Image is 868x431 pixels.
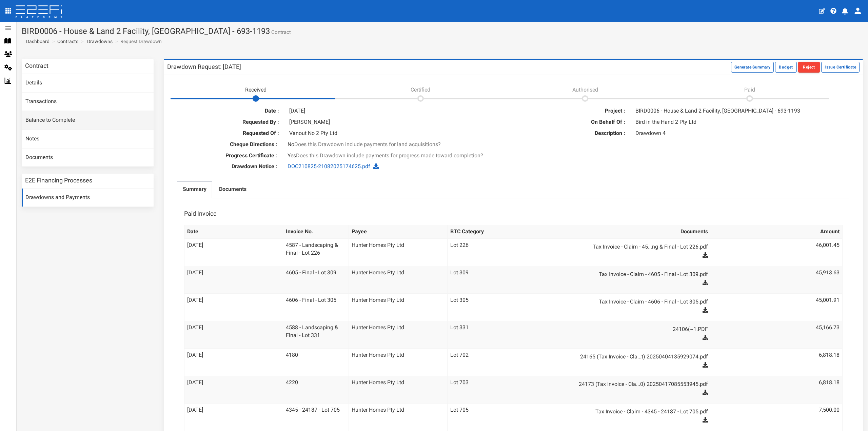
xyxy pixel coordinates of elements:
h3: Paid Invoice [184,211,217,217]
td: [DATE] [184,403,283,431]
a: Dashboard [23,38,50,45]
td: 4220 [283,376,349,403]
span: Does this Drawdown include payments for land acquisitions? [294,141,441,148]
td: Lot 309 [448,266,546,293]
td: 4588 - Landscaping & Final - Lot 331 [283,321,349,348]
a: Documents [214,182,252,199]
span: Received [245,86,267,93]
td: [DATE] [184,266,283,293]
td: 46,001.45 [711,238,842,266]
a: Details [22,74,154,92]
td: [DATE] [184,238,283,266]
span: Paid [744,86,755,93]
td: 7,500.00 [711,403,842,431]
td: 4180 [283,348,349,376]
span: Does this Drawdown include payments for progress made toward completion? [296,152,483,159]
td: 4587 - Landscaping & Final - Lot 226 [283,238,349,266]
th: Amount [711,225,842,238]
a: Tax Invoice - Claim - 4606 - Final - Lot 305.pdf [556,296,708,307]
th: Date [184,225,283,238]
td: [DATE] [184,293,283,321]
th: Documents [546,225,711,238]
a: Transactions [22,93,154,111]
th: Invoice No. [283,225,349,238]
button: Budget [775,62,797,73]
label: On Behalf Of : [518,118,630,126]
small: Contract [270,30,291,35]
button: Reject [798,62,820,73]
h3: Drawdown Request: [DATE] [167,64,241,70]
td: Hunter Homes Pty Ltd [349,293,447,321]
div: Bird in the Hand 2 Pty Ltd [630,118,854,126]
div: Drawdown 4 [630,130,854,137]
div: Yes [282,152,744,160]
a: Tax Invoice - Claim - 4605 - Final - Lot 309.pdf [556,269,708,280]
a: Notes [22,130,154,148]
a: Tax Invoice - Claim - 4345 - 24187 - Lot 705.pdf [556,406,708,417]
td: Hunter Homes Pty Ltd [349,266,447,293]
td: Lot 702 [448,348,546,376]
td: 45,166.73 [711,321,842,348]
div: [DATE] [284,107,508,115]
label: Progress Certificate : [167,152,282,160]
td: Hunter Homes Pty Ltd [349,238,447,266]
div: No [282,141,744,149]
td: Lot 305 [448,293,546,321]
td: 4345 - 24187 - Lot 705 [283,403,349,431]
a: 24173 (Tax Invoice - Cla...0) 20250417085553945.pdf [556,379,708,390]
button: Generate Summary [731,62,774,73]
button: Issue Certificate [821,62,860,73]
label: Date : [172,107,284,115]
td: 45,001.91 [711,293,842,321]
td: [DATE] [184,348,283,376]
label: Requested Of : [172,130,284,137]
h3: Contract [25,63,48,69]
div: Vanout No 2 Pty Ltd [284,130,508,137]
a: 24106(~1.PDF [556,324,708,335]
a: DOC210825-21082025174625.pdf [288,163,370,170]
label: Requested By : [172,118,284,126]
td: Hunter Homes Pty Ltd [349,321,447,348]
label: Documents [219,185,246,193]
h1: BIRD0006 - House & Land 2 Facility, [GEOGRAPHIC_DATA] - 693-1193 [22,27,863,36]
a: Contracts [57,38,78,45]
td: [DATE] [184,376,283,403]
a: Balance to Complete [22,111,154,130]
a: 24165 (Tax Invoice - Cla...t) 20250404135929074.pdf [556,351,708,362]
span: Authorised [572,86,598,93]
td: Lot 331 [448,321,546,348]
a: Documents [22,149,154,167]
td: Lot 705 [448,403,546,431]
td: [DATE] [184,321,283,348]
a: Summary [177,182,212,199]
div: [PERSON_NAME] [284,118,508,126]
h3: E2E Financing Processes [25,177,92,183]
td: Hunter Homes Pty Ltd [349,376,447,403]
span: Certified [411,86,430,93]
td: 45,913.63 [711,266,842,293]
td: 4606 - Final - Lot 305 [283,293,349,321]
label: Drawdown Notice : [167,163,282,171]
th: Payee [349,225,447,238]
label: Project : [518,107,630,115]
td: 6,818.18 [711,348,842,376]
td: 6,818.18 [711,376,842,403]
label: Cheque Directions : [167,141,282,149]
div: BIRD0006 - House & Land 2 Facility, [GEOGRAPHIC_DATA] - 693-1193 [630,107,854,115]
label: Description : [518,130,630,137]
a: Issue Certificate [821,63,860,70]
td: Lot 703 [448,376,546,403]
a: Drawdowns [87,38,113,45]
th: BTC Category [448,225,546,238]
li: Request Drawdown [114,38,162,45]
span: Dashboard [23,39,50,44]
a: Drawdowns and Payments [22,189,154,207]
a: Budget [775,63,798,70]
td: Lot 226 [448,238,546,266]
a: Tax Invoice - Claim - 45...ng & Final - Lot 226.pdf [556,241,708,252]
td: 4605 - Final - Lot 309 [283,266,349,293]
label: Summary [183,185,206,193]
td: Hunter Homes Pty Ltd [349,403,447,431]
td: Hunter Homes Pty Ltd [349,348,447,376]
